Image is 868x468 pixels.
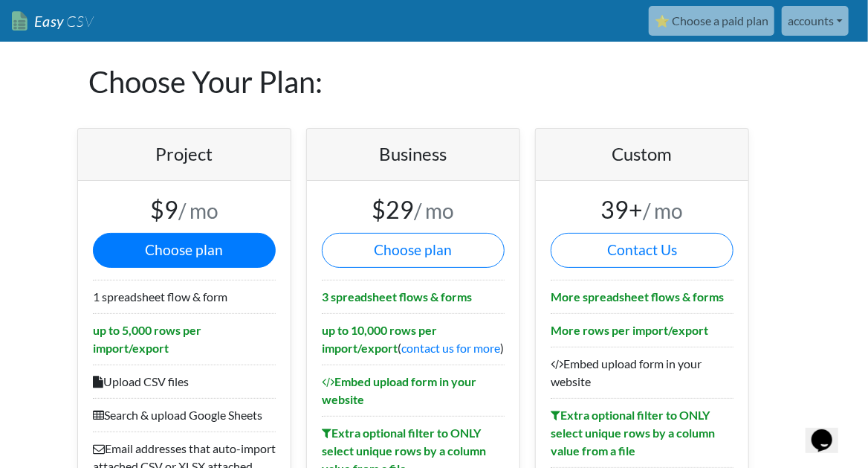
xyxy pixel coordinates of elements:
small: / mo [178,198,218,223]
li: 1 spreadsheet flow & form [93,280,276,313]
small: / mo [415,198,455,223]
h3: 39+ [551,196,733,224]
button: Choose plan [322,233,505,268]
b: up to 10,000 rows per import/export [322,323,437,355]
h4: Business [322,144,505,165]
li: ( ) [322,313,505,365]
h3: $29 [322,196,505,224]
b: up to 5,000 rows per import/export [93,323,201,355]
a: EasyCSV [12,6,94,36]
h1: Choose Your Plan: [88,42,780,122]
b: More rows per import/export [551,323,708,337]
span: CSV [65,12,94,31]
iframe: chat widget [806,408,853,453]
b: Embed upload form in your website [322,374,476,406]
li: Embed upload form in your website [551,347,733,398]
a: accounts [782,6,849,36]
a: contact us for more [401,341,500,355]
b: More spreadsheet flows & forms [551,289,724,304]
a: Contact Us [551,233,733,268]
li: Upload CSV files [93,365,276,398]
h4: Custom [551,144,733,165]
h4: Project [93,144,276,165]
button: Choose plan [93,233,276,268]
a: ⭐ Choose a paid plan [649,6,774,36]
b: Extra optional filter to ONLY select unique rows by a column value from a file [551,408,715,458]
small: / mo [644,198,684,223]
h3: $9 [93,196,276,224]
li: Search & upload Google Sheets [93,398,276,432]
b: 3 spreadsheet flows & forms [322,289,472,304]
